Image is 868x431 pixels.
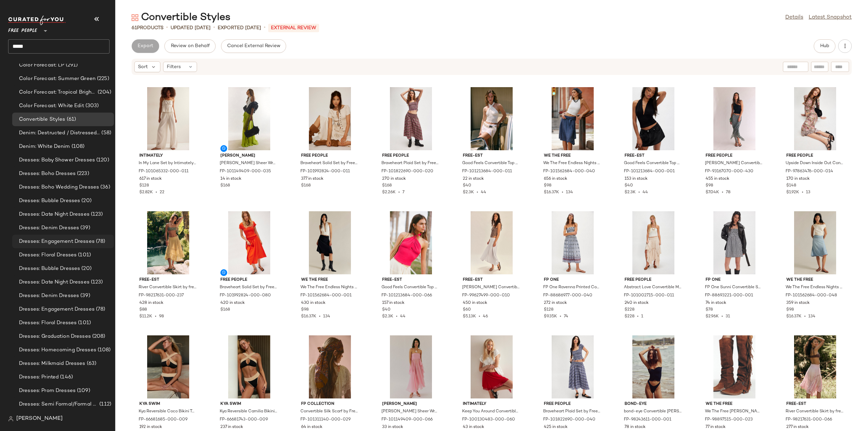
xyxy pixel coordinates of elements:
span: FP-101065332-000-011 [139,169,189,175]
span: 170 in stock [786,176,810,182]
span: $228 [625,314,634,319]
span: Good Feels Convertible Top by free-est at Free People in White, Size: XL [462,160,520,166]
span: $2.96K [706,314,719,319]
span: • [393,314,400,319]
span: 134 [808,314,815,319]
span: 153 in stock [625,176,648,182]
button: Cancel External Review [221,39,286,53]
span: (20) [80,265,92,273]
span: bond-eye [625,401,682,407]
span: FP-101213684-000-011 [462,169,512,175]
span: [PERSON_NAME] Sheer Wrap Convertible Skirt at Free People in Pink, Size: S [381,409,439,415]
span: $128 [544,307,553,313]
span: Dresses: Printed [19,373,59,381]
span: We The Free [301,277,359,283]
span: FP-101992824-000-080 [220,293,271,299]
span: 420 in stock [220,300,245,306]
span: [PERSON_NAME] [382,401,440,407]
span: Denim: Destructed / Distressed V2 [19,129,100,137]
span: [PERSON_NAME] Sheer Wrap Convertible Skirt at Free People in Green, Size: XS [220,160,277,166]
span: Dresses: Engagement Dresses [19,238,95,246]
img: 88686977_040_d [538,211,607,274]
div: Products [132,24,163,32]
span: 134 [323,314,330,319]
span: 74 [564,314,568,319]
span: $168 [220,307,230,313]
span: FP-101562684-000-040 [543,169,595,175]
span: Kya Reversible Camilia Bikini Bottoms by Kya Swim at Free People in Black, Size: XS [220,409,277,415]
span: (39) [79,224,90,232]
img: 101992824_080_a [215,211,283,274]
span: FP-99627499-000-010 [462,293,510,299]
span: • [634,314,641,319]
span: 22 [160,190,164,195]
span: $16.37K [786,314,802,319]
img: 98897515_023_0 [700,335,769,398]
span: FP-97863476-000-014 [786,169,833,175]
span: [PERSON_NAME] Convertible Maxi Skirt by Free People in Blue, Size: XS [705,160,763,166]
span: 455 in stock [706,176,729,182]
span: Dresses: Prom Dresses [19,387,76,395]
span: • [719,190,726,195]
span: Free People [786,153,844,159]
span: Filters [167,63,181,71]
span: Dresses: Milkmaid Dresses [19,360,85,368]
span: FP-101149409-000-066 [381,417,433,423]
span: $98 [786,307,794,313]
span: $98 [544,183,551,189]
span: • [799,190,806,195]
span: 61 [132,25,137,31]
span: 78 in stock [625,424,646,430]
span: Good Feels Convertible Top by free-est at Free People in Pink, Size: L [381,285,439,291]
span: 359 in stock [786,300,810,306]
span: • [719,314,726,319]
span: FP One [544,277,601,283]
span: Dresses: Date Night Dresses [19,278,90,286]
img: 88693221_001_a [700,211,769,274]
span: FP-101822690-000-020 [381,169,433,175]
img: 101562684_040_0 [538,87,607,150]
span: FP Collection [301,401,359,407]
span: $1.92K [786,190,799,195]
span: 192 in stock [139,424,162,430]
span: bond-eye Convertible [PERSON_NAME] Swim Top at Free People in Black [624,409,682,415]
span: $228 [625,307,634,313]
span: Dresses: Bubble Dresses [19,265,80,273]
p: Exported [DATE] [218,24,261,32]
a: Details [785,14,803,22]
span: Abstract Love Convertible Midi Skirt by Free People in White, Size: S [624,285,682,291]
span: (20) [80,197,92,205]
img: svg%3e [8,416,14,422]
span: 22 in stock [463,176,484,182]
span: Denim: White Denim [19,143,70,151]
span: FP-98217631-000-066 [786,417,832,423]
span: Convertible Styles [19,116,65,123]
span: [PERSON_NAME] [220,153,278,159]
span: $40 [463,183,471,189]
span: (78) [95,238,105,246]
span: Kya Swim [139,401,197,407]
span: • [557,314,564,319]
span: 272 in stock [544,300,567,306]
span: $98 [706,183,713,189]
div: Convertible Styles [132,11,231,24]
span: $7.04K [706,190,719,195]
span: • [476,314,483,319]
img: 101149409_035_0 [215,87,283,150]
span: $9.35K [544,314,557,319]
span: 44 [643,190,648,195]
img: 98243611_001_a [619,335,688,398]
img: 101822690_040_a [538,335,607,398]
span: 46 [483,314,488,319]
span: 74 in stock [706,300,726,306]
span: Convertible Silk Scarf by Free People in Brown [300,409,358,415]
span: 44 [481,190,486,195]
span: (204) [96,89,111,96]
span: 77 in stock [706,424,726,430]
span: Dresses: Floral Dresses [19,251,77,259]
span: 13 [806,190,810,195]
span: 134 [566,190,573,195]
img: 101992824_011_a [296,87,364,150]
span: FP-93167070-000-430 [705,169,753,175]
span: (61) [65,116,76,123]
